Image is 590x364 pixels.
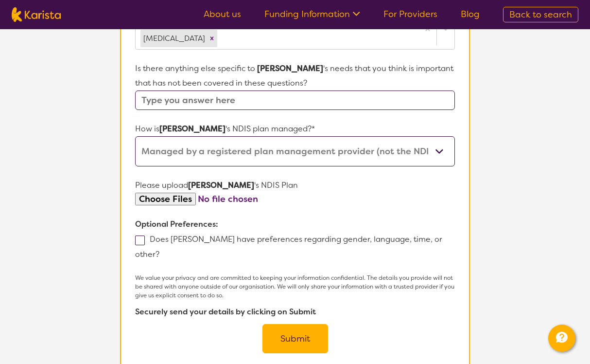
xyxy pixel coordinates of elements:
[503,7,578,22] a: Back to search
[135,273,455,300] p: We value your privacy and are committed to keeping your information confidential. The details you...
[264,8,360,20] a: Funding Information
[135,219,218,229] b: Optional Preferences:
[135,122,455,136] p: How is 's NDIS plan managed?*
[383,8,437,20] a: For Providers
[207,30,217,47] div: Remove Speech therapy
[140,30,207,47] div: [MEDICAL_DATA]
[135,307,316,317] b: Securely send your details by clicking on Submit
[135,234,442,259] label: Does [PERSON_NAME] have preferences regarding gender, language, time, or other?
[135,91,455,110] input: Type you answer here
[257,63,323,73] strong: [PERSON_NAME]
[135,61,455,91] p: Is there anything else specific to 's needs that you think is important that has not been covered...
[159,124,226,134] strong: [PERSON_NAME]
[461,8,480,20] a: Blog
[12,7,61,22] img: Karista logo
[509,9,572,20] span: Back to search
[548,325,575,352] button: Channel Menu
[188,180,254,190] strong: [PERSON_NAME]
[135,178,455,193] p: Please upload 's NDIS Plan
[204,8,241,20] a: About us
[262,324,328,353] button: Submit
